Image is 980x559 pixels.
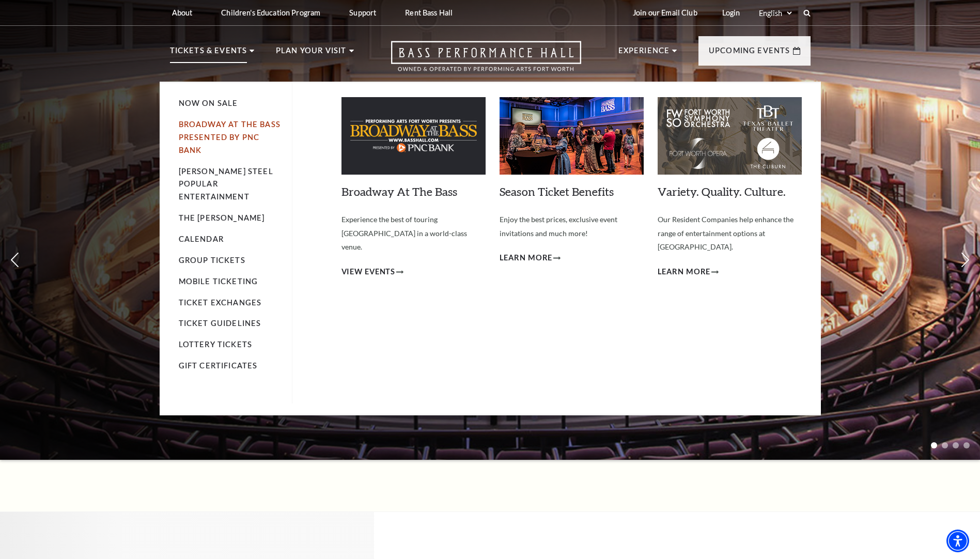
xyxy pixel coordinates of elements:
a: The [PERSON_NAME] [179,213,265,222]
p: Plan Your Visit [276,44,347,63]
a: Broadway At The Bass presented by PNC Bank [179,120,281,154]
p: Children's Education Program [221,8,320,17]
a: Mobile Ticketing [179,277,258,286]
a: Learn More Season Ticket Benefits [500,252,561,265]
a: Learn More Variety. Quality. Culture. [658,266,719,278]
a: Broadway At The Bass [341,184,457,198]
a: Season Ticket Benefits [500,184,614,198]
a: View Events [341,266,404,278]
a: [PERSON_NAME] Steel Popular Entertainment [179,167,273,201]
a: Variety. Quality. Culture. [658,184,786,198]
img: Season Ticket Benefits [500,97,644,175]
a: Lottery Tickets [179,340,253,349]
p: Our Resident Companies help enhance the range of entertainment options at [GEOGRAPHIC_DATA]. [658,213,802,254]
span: Learn More [500,252,553,265]
p: Enjoy the best prices, exclusive event invitations and much more! [500,213,644,240]
a: Group Tickets [179,256,245,265]
a: Ticket Guidelines [179,319,261,328]
p: Rent Bass Hall [405,8,453,17]
img: Broadway At The Bass [341,97,486,175]
p: Upcoming Events [709,44,790,63]
p: Experience the best of touring [GEOGRAPHIC_DATA] in a world-class venue. [341,213,486,254]
p: Tickets & Events [170,44,247,63]
p: About [172,8,193,17]
a: Gift Certificates [179,361,258,370]
select: Select: [757,8,794,18]
p: Experience [618,44,670,63]
a: Calendar [179,235,224,243]
p: Support [349,8,376,17]
a: Open this option [354,41,618,82]
span: Learn More [658,266,711,278]
a: Ticket Exchanges [179,298,262,307]
div: Accessibility Menu [946,530,969,552]
img: Variety. Quality. Culture. [658,97,802,175]
a: Now On Sale [179,99,238,107]
span: View Events [341,266,396,278]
